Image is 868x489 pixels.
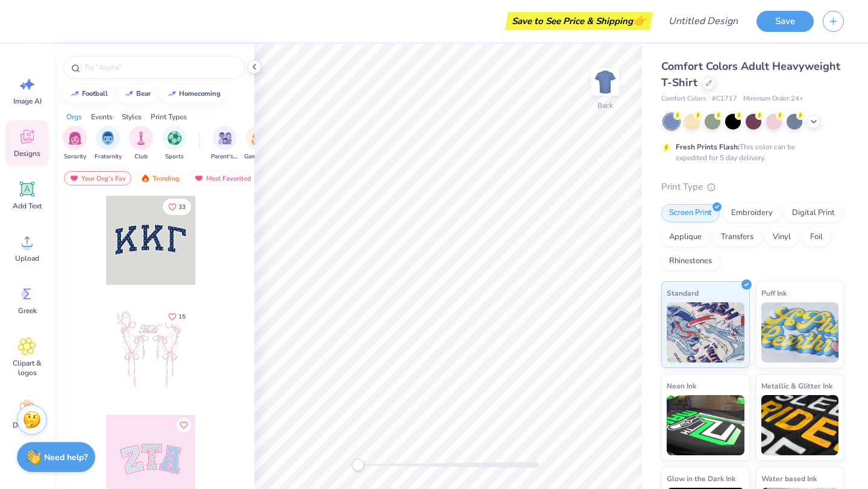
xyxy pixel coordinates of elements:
button: Like [163,308,191,325]
div: filter for Club [129,126,153,161]
img: Back [593,70,617,94]
div: Back [597,100,613,111]
img: Puff Ink [761,302,839,363]
span: Water based Ink [761,472,817,485]
div: Styles [122,111,142,122]
span: # C1717 [712,94,737,104]
img: Sports Image [168,131,181,145]
span: Fraternity [95,152,122,161]
div: Accessibility label [352,459,364,471]
span: Puff Ink [761,287,787,299]
span: Minimum Order: 24 + [743,94,804,104]
span: Decorate [13,420,42,430]
img: Standard [667,302,744,363]
span: Image AI [13,96,42,106]
img: Fraternity Image [101,131,115,145]
button: filter button [211,126,239,161]
div: Rhinestones [661,252,720,270]
button: filter button [162,126,186,161]
div: Trending [135,171,185,185]
button: filter button [244,126,272,161]
div: Save to See Price & Shipping [508,12,650,30]
span: Game Day [244,152,272,161]
div: This color can be expedited for 5 day delivery. [676,142,824,163]
button: Save [756,11,814,32]
span: Designs [14,149,40,158]
span: Sorority [64,152,86,161]
input: Untitled Design [659,9,747,33]
button: homecoming [160,85,226,103]
div: filter for Game Day [244,126,272,161]
button: filter button [95,126,122,161]
input: Try "Alpha" [83,61,237,73]
div: bear [136,90,151,97]
div: Events [91,111,113,122]
span: Add Text [13,201,42,211]
div: Print Type [661,180,844,194]
strong: Need help? [44,452,87,463]
span: Metallic & Glitter Ink [761,379,832,392]
img: trend_line.gif [124,90,134,98]
img: trending.gif [140,174,150,182]
img: trend_line.gif [167,90,177,98]
span: Clipart & logos [7,358,47,378]
button: filter button [129,126,153,161]
span: Comfort Colors [661,94,706,104]
span: Parent's Weekend [211,152,239,161]
div: filter for Fraternity [95,126,122,161]
div: Digital Print [784,204,843,222]
span: Standard [667,287,699,299]
img: Parent's Weekend Image [218,131,232,145]
button: filter button [63,126,87,161]
div: Orgs [66,111,82,122]
span: Comfort Colors Adult Heavyweight T-Shirt [661,59,840,90]
span: Upload [15,254,39,263]
img: trend_line.gif [70,90,80,98]
button: football [63,85,113,103]
div: homecoming [179,90,221,97]
div: Most Favorited [189,171,257,185]
div: filter for Sorority [63,126,87,161]
img: Neon Ink [667,395,744,455]
div: Print Types [151,111,187,122]
span: Sports [165,152,184,161]
button: bear [118,85,156,103]
div: filter for Parent's Weekend [211,126,239,161]
div: football [82,90,108,97]
img: most_fav.gif [194,174,204,182]
div: Applique [661,228,709,246]
div: Vinyl [765,228,799,246]
div: Screen Print [661,204,720,222]
img: Game Day Image [251,131,265,145]
div: filter for Sports [162,126,186,161]
span: 33 [178,204,186,210]
button: Like [163,199,191,215]
div: Foil [802,228,831,246]
span: 15 [178,314,186,320]
img: Sorority Image [68,131,82,145]
img: Club Image [134,131,148,145]
div: Embroidery [723,204,781,222]
div: Your Org's Fav [64,171,131,185]
span: 👉 [633,13,646,28]
span: Glow in the Dark Ink [667,472,735,485]
strong: Fresh Prints Flash: [676,142,740,152]
span: Neon Ink [667,379,696,392]
button: Like [177,418,191,432]
div: Transfers [713,228,761,246]
img: Metallic & Glitter Ink [761,395,839,455]
span: Greek [18,306,37,316]
img: most_fav.gif [69,174,79,182]
span: Club [134,152,148,161]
